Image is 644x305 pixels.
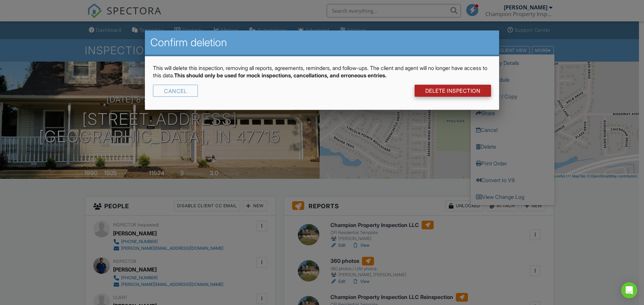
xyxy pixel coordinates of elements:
h2: Confirm deletion [150,36,494,49]
strong: This should only be used for mock inspections, cancellations, and erroneous entries. [174,72,386,79]
div: Open Intercom Messenger [621,282,637,298]
p: This will delete this inspection, removing all reports, agreements, reminders, and follow-ups. Th... [153,64,491,79]
a: DELETE Inspection [415,85,491,97]
div: Cancel [153,85,198,97]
